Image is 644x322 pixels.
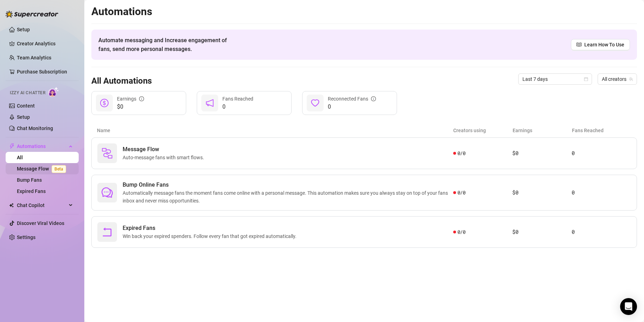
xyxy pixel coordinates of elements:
[584,41,624,49] span: Learn How To Use
[9,143,15,149] span: thunderbolt
[123,145,207,154] span: Message Flow
[457,149,466,157] span: 0 / 0
[577,42,581,47] span: read
[457,228,466,236] span: 0 / 0
[206,99,214,107] span: notification
[17,155,23,160] a: All
[571,39,630,50] a: Learn How To Use
[139,96,144,101] span: info-circle
[572,188,631,197] article: 0
[6,11,58,18] img: logo-BBDzfeDw.svg
[102,226,113,238] span: rollback
[572,149,631,157] article: 0
[17,177,42,183] a: Bump Fans
[512,228,572,236] article: $0
[328,103,376,111] span: 0
[9,203,14,208] img: Chat Copilot
[584,77,588,81] span: calendar
[457,189,466,197] span: 0 / 0
[98,36,234,53] span: Automate messaging and Increase engagement of fans, send more personal messages.
[371,96,376,101] span: info-circle
[117,103,144,111] span: $0
[100,99,109,107] span: dollar
[17,141,67,152] span: Automations
[17,114,30,120] a: Setup
[52,165,66,173] span: Beta
[91,76,152,87] h3: All Automations
[453,127,513,134] article: Creators using
[572,127,631,134] article: Fans Reached
[17,234,35,240] a: Settings
[311,99,319,107] span: heart
[102,148,113,159] img: svg%3e
[17,27,30,32] a: Setup
[97,127,453,134] article: Name
[17,200,67,211] span: Chat Copilot
[17,166,69,172] a: Message FlowBeta
[123,154,207,161] span: Auto-message fans with smart flows.
[222,103,253,111] span: 0
[102,187,113,198] span: comment
[10,90,45,96] span: Izzy AI Chatter
[123,181,453,189] span: Bump Online Fans
[222,96,253,102] span: Fans Reached
[48,87,59,97] img: AI Chatter
[512,188,572,197] article: $0
[17,220,64,226] a: Discover Viral Videos
[91,5,637,18] h2: Automations
[17,125,53,131] a: Chat Monitoring
[512,149,572,157] article: $0
[513,127,572,134] article: Earnings
[328,95,376,103] div: Reconnected Fans
[629,77,633,81] span: team
[17,55,51,60] a: Team Analytics
[123,232,299,240] span: Win back your expired spenders. Follow every fan that got expired automatically.
[17,38,73,49] a: Creator Analytics
[123,189,453,205] span: Automatically message fans the moment fans come online with a personal message. This automation m...
[17,103,35,109] a: Content
[17,188,46,194] a: Expired Fans
[602,74,633,84] span: All creators
[117,95,144,103] div: Earnings
[572,228,631,236] article: 0
[17,69,67,75] a: Purchase Subscription
[123,224,299,232] span: Expired Fans
[522,74,588,84] span: Last 7 days
[620,298,637,315] div: Open Intercom Messenger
